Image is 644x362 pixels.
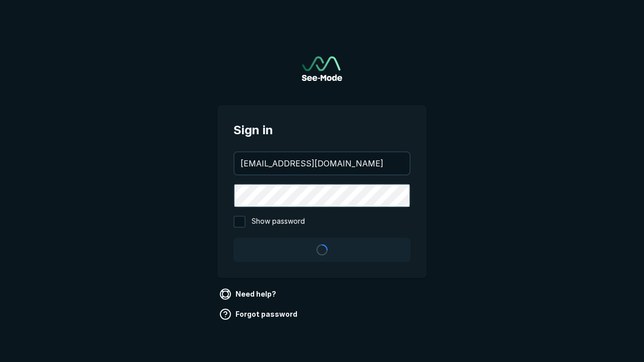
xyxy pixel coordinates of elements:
span: Show password [252,216,305,228]
a: Need help? [217,286,280,302]
a: Forgot password [217,306,301,322]
span: Sign in [233,121,411,139]
img: See-Mode Logo [302,56,342,81]
a: Go to sign in [302,56,342,81]
input: your@email.com [234,152,410,174]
